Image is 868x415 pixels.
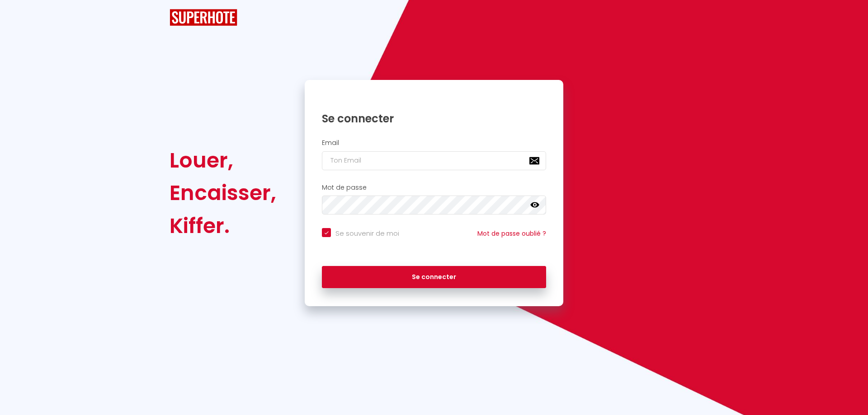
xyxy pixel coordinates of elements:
[322,112,546,126] h1: Se connecter
[170,144,276,177] div: Louer,
[170,210,276,242] div: Kiffer.
[322,151,546,170] input: Ton Email
[322,139,546,147] h2: Email
[170,9,237,26] img: SuperHote logo
[170,177,276,209] div: Encaisser,
[322,184,546,191] h2: Mot de passe
[322,266,546,289] button: Se connecter
[477,229,546,238] a: Mot de passe oublié ?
